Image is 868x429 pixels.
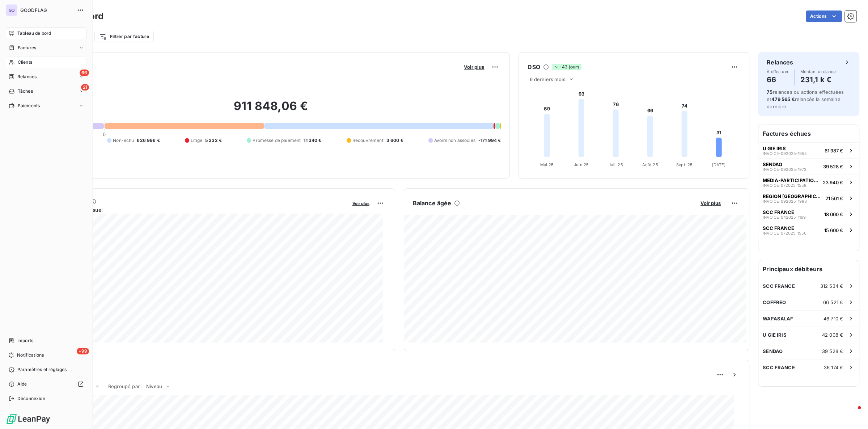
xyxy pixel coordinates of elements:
span: WAFASALAF [763,316,793,321]
span: 18 000 € [824,211,843,217]
span: SENDAO [763,161,782,167]
span: INVOICE-092025-1972 [763,167,806,172]
tspan: Sept. 25 [676,162,693,167]
span: 42 008 € [822,332,843,338]
h4: 231,1 k € [800,74,837,85]
span: 36 174 € [824,365,843,370]
span: SCC FRANCE [763,209,794,215]
button: U GIE IRISINVOICE-092025-195561 987 € [758,142,859,158]
button: Voir plus [462,64,486,70]
span: Déconnexion [17,395,45,402]
span: Clients [18,59,32,66]
span: 39 528 € [822,348,843,354]
span: 0 [103,131,106,137]
span: SCC FRANCE [763,365,795,370]
h6: Balance âgée [413,199,452,207]
span: Avoirs non associés [434,137,475,144]
span: SCC FRANCE [763,283,795,289]
span: Niveau [146,383,162,389]
button: Actions [806,10,842,22]
span: INVOICE-042025-1169 [763,215,806,219]
tspan: [DATE] [712,162,726,167]
span: 39 528 € [823,164,843,169]
span: Tableau de bord [17,30,51,37]
iframe: Intercom live chat [843,404,861,422]
span: SENDAO [763,348,783,354]
span: U GIE IRIS [763,146,786,151]
tspan: Juin 25 [574,162,589,167]
span: Montant à relancer [800,70,837,74]
button: SENDAOINVOICE-092025-197239 528 € [758,158,859,174]
span: 75 [767,89,772,95]
span: Tâches [18,88,33,94]
span: 479 565 € [771,96,795,102]
span: Non-échu [113,137,134,144]
span: Relances [17,73,37,80]
span: REGION [GEOGRAPHIC_DATA] [763,193,822,199]
span: Regroupé par : [108,383,143,389]
span: +99 [77,348,89,354]
span: Notifications [17,352,44,358]
span: 3 600 € [386,137,403,144]
h2: 911 848,06 € [41,99,501,121]
span: 46 710 € [823,316,843,321]
button: Voir plus [350,200,372,206]
span: Imports [17,337,33,344]
span: 23 940 € [823,180,843,185]
span: relances ou actions effectuées et relancés la semaine dernière. [767,89,844,109]
span: -171 994 € [478,137,501,144]
span: 5 232 € [205,137,222,144]
span: 6 derniers mois [530,76,565,82]
h6: Factures échues [758,125,859,142]
span: 61 987 € [825,148,843,153]
h6: Principaux débiteurs [758,260,859,278]
tspan: Juil. 25 [609,162,623,167]
span: 21 [81,84,89,91]
h4: 66 [767,74,788,85]
span: Aide [17,381,27,387]
span: GOODFLAG [20,7,72,13]
span: 66 521 € [823,299,843,305]
span: INVOICE-092025-1993 [763,199,807,203]
span: Voir plus [352,201,369,206]
h6: DSO [528,63,540,71]
span: 11 340 € [304,137,321,144]
span: Litige [191,137,202,144]
img: Logo LeanPay [6,413,51,425]
span: Paramètres et réglages [17,366,67,373]
span: Paiements [18,102,40,109]
span: 15 600 € [824,227,843,233]
button: SCC FRANCEINVOICE-072025-155015 600 € [758,222,859,238]
span: 626 996 € [137,137,160,144]
tspan: Août 25 [642,162,658,167]
span: Promesse de paiement [253,137,301,144]
span: INVOICE-092025-1955 [763,151,807,156]
div: GO [6,4,17,16]
h6: Relances [767,58,793,67]
tspan: Mai 25 [540,162,554,167]
span: Chiffre d'affaires mensuel [41,206,347,214]
span: Recouvrement [352,137,384,144]
span: Voir plus [464,64,484,70]
span: À effectuer [767,70,788,74]
span: INVOICE-072025-1550 [763,231,806,235]
span: -43 jours [552,64,581,70]
span: Factures [18,45,36,51]
span: 312 534 € [820,283,843,289]
button: SCC FRANCEINVOICE-042025-116918 000 € [758,206,859,222]
span: Voir plus [700,200,721,206]
button: MEDIA-PARTICIPATIONSINVOICE-072025-155823 940 € [758,174,859,190]
span: SCC FRANCE [763,225,794,231]
a: Aide [6,378,86,390]
button: REGION [GEOGRAPHIC_DATA]INVOICE-092025-199321 501 € [758,190,859,206]
span: 21 501 € [825,195,843,201]
button: Voir plus [698,200,723,206]
span: MEDIA-PARTICIPATIONS [763,177,820,183]
span: U GIE IRIS [763,332,787,338]
button: Filtrer par facture [94,31,154,42]
span: COFFREO [763,299,786,305]
span: INVOICE-072025-1558 [763,183,806,188]
span: 66 [80,70,89,76]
